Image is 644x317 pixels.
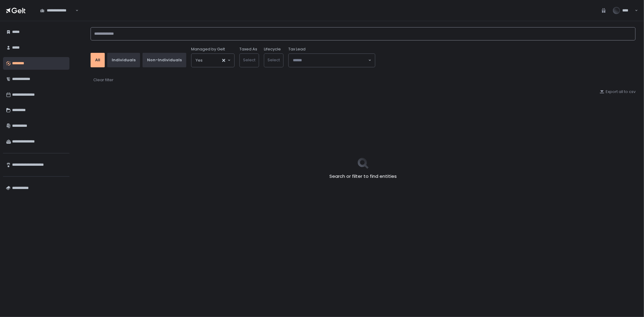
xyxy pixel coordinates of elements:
span: Select [268,57,280,63]
button: Individuals [107,53,140,67]
button: Clear Selected [222,59,225,62]
button: Non-Individuals [143,53,186,67]
span: Select [243,57,255,63]
button: All [91,53,105,67]
div: Search for option [191,54,234,67]
input: Search for option [293,57,368,63]
span: Yes [196,57,203,63]
label: Lifecycle [264,46,281,52]
input: Search for option [75,8,75,14]
input: Search for option [203,57,222,63]
div: Search for option [289,54,375,67]
div: Non-Individuals [147,57,182,63]
div: All [95,57,100,63]
label: Taxed As [239,46,257,52]
h2: Search or filter to find entities [329,173,397,180]
button: Export all to csv [600,89,636,94]
span: Managed by Gelt [191,46,225,52]
div: Search for option [36,4,78,17]
div: Individuals [112,57,136,63]
div: Clear filter [93,77,114,83]
button: Clear filter [93,77,114,83]
span: Tax Lead [288,46,306,52]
